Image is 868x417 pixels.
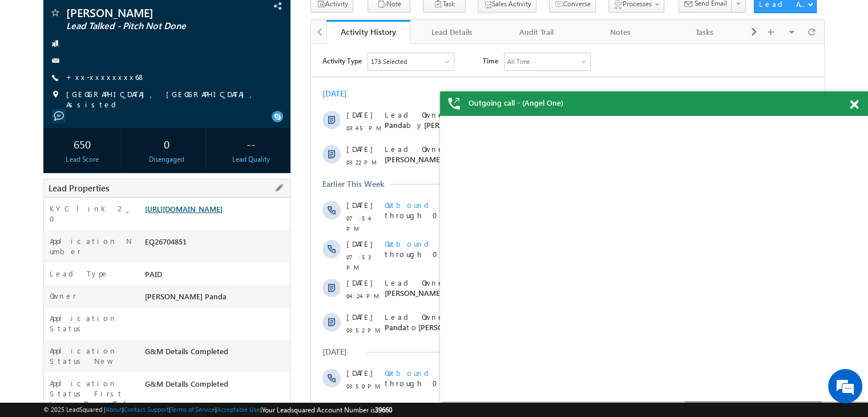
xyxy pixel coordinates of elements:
span: Outbound Call [74,324,173,334]
span: Lead Properties [49,182,109,194]
div: G&M Details Completed [142,346,290,362]
span: 02:59 PM [35,406,70,416]
span: [PERSON_NAME] [107,278,165,288]
span: [PERSON_NAME] [233,392,291,402]
span: [DATE] [35,195,61,205]
div: 650 [46,133,118,154]
span: [PERSON_NAME] [113,76,171,86]
span: [DATE] [35,392,61,403]
span: [PERSON_NAME] [66,7,219,18]
label: Application Status First time Drop Off [50,378,133,409]
span: 07:53 PM [35,208,70,228]
a: Tasks [663,20,747,44]
div: Lead Quality [215,154,287,165]
div: PAID [142,268,290,284]
span: [PERSON_NAME] Panda [74,268,291,288]
div: G&M Details Completed [142,378,290,394]
span: [GEOGRAPHIC_DATA], [GEOGRAPHIC_DATA], Assisted [66,89,267,110]
div: Disengaged [131,154,203,165]
span: [DATE] [35,324,61,334]
div: -- [215,133,287,154]
label: Owner [50,291,76,301]
span: Your Leadsquared Account Number is [262,406,392,414]
span: Outgoing call - (Angel One) [469,98,563,108]
span: Outbound Call [74,195,173,205]
a: [URL][DOMAIN_NAME] [145,204,223,214]
span: [PERSON_NAME] [233,66,291,75]
label: Lead Type [50,268,109,279]
span: Did not answer a call by [PERSON_NAME] through 07949106827 (Angel+One). [74,358,440,378]
span: Did not answer a call by [PERSON_NAME] through 07949106827 (Angel+One). [74,156,440,176]
span: Did not answer a call by [PERSON_NAME] through 07949106827 (Angel+One). [74,195,440,215]
span: [DATE] [35,66,61,76]
span: Lead Owner changed from to by . [74,268,291,288]
div: 0 [131,133,203,154]
span: [PERSON_NAME] [183,278,240,288]
span: +50 [479,329,496,343]
span: Lead Owner changed from to by . [74,66,361,86]
span: Lead Owner changed from to by . [74,392,361,412]
span: 04:24 PM [35,247,70,257]
span: 07:54 PM [35,169,70,190]
span: Activity Type [11,9,51,26]
span: [DATE] [35,234,61,244]
span: +50 [479,363,496,377]
div: Notes [588,25,652,39]
a: Audit Trail [495,20,579,44]
span: [PERSON_NAME] [233,234,291,243]
span: Outbound Call [74,156,173,166]
span: Lead Owner changed from to by . [74,234,382,254]
div: Tasks [672,25,737,39]
span: [DATE] [35,358,61,368]
label: Application Status New [50,346,133,366]
div: [DATE] [11,303,49,313]
label: Application Number [50,236,133,256]
div: Lead Details [419,25,484,39]
a: Terms of Service [171,406,215,413]
span: Time [172,9,187,26]
span: [DEMOGRAPHIC_DATA][PERSON_NAME] [74,100,313,120]
span: +50 [479,161,496,175]
span: [PERSON_NAME] [143,110,201,120]
span: 03:50 PM [35,337,70,347]
a: Contact Support [124,406,169,413]
span: [PERSON_NAME] Panda [145,291,227,301]
div: All Time [196,13,219,23]
div: Activity History [335,26,402,37]
span: [PERSON_NAME] Panda [74,392,361,412]
span: Lead Owner changed from to by . [74,100,313,120]
span: [PERSON_NAME] Panda [74,66,361,86]
span: Outbound Call [74,358,173,368]
span: 39660 [375,406,392,414]
div: Lead Score [46,154,118,165]
span: 03:49 PM [35,371,70,382]
span: Did not answer a call by [PERSON_NAME] through 07949106827 (Angel+One). [74,324,440,344]
div: Sales Activity,Email Bounced,Email Link Clicked,Email Marked Spam,Email Opened & 168 more.. [57,9,143,26]
span: © 2025 LeadSquared | | | | | [43,404,392,415]
span: [PERSON_NAME] [219,110,276,120]
label: Application Status [50,313,133,334]
span: [DATE] [35,268,61,278]
div: Audit Trail [504,25,568,39]
span: [PERSON_NAME] [113,403,171,412]
div: 173 Selected [60,13,96,23]
span: Lead Talked - Pitch Not Done [66,21,219,32]
div: EQ26704851 [142,236,290,252]
a: About [106,406,122,413]
span: 03:22 PM [35,113,70,123]
span: [DATE] [35,100,61,110]
a: Activity History [326,20,410,44]
span: 03:45 PM [35,79,70,89]
a: +xx-xxxxxxxx68 [66,72,146,82]
span: +50 [479,200,496,214]
span: [DATE] [35,156,61,166]
div: Earlier This Week [11,135,73,145]
span: 03:52 PM [35,281,70,291]
div: [DATE] [11,45,49,55]
a: Acceptable Use [217,406,260,413]
a: Notes [579,20,663,44]
label: KYC link 2_0 [50,203,133,224]
a: Lead Details [410,20,494,44]
span: [DEMOGRAPHIC_DATA][PERSON_NAME] [74,234,382,254]
span: [PERSON_NAME] [149,244,207,254]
